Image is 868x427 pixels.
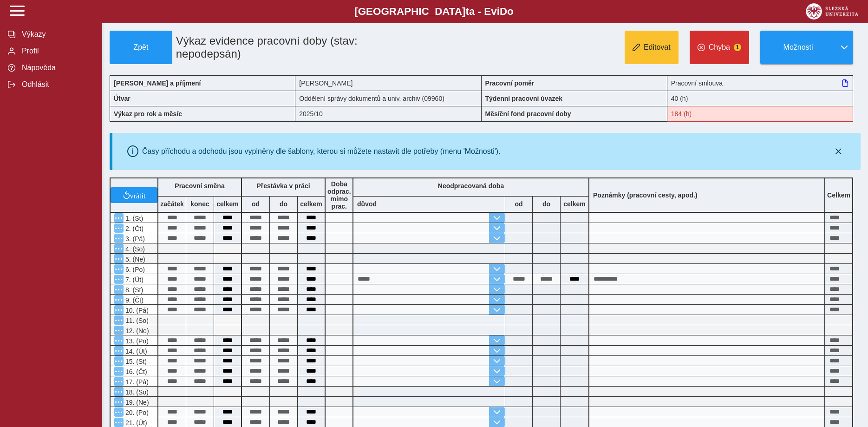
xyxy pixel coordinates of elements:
span: Zpět [114,43,168,52]
span: D [500,6,507,17]
span: 2. (Čt) [124,225,144,232]
button: Menu [114,285,124,294]
button: Menu [114,356,124,366]
span: o [507,6,514,17]
button: Menu [114,418,124,427]
span: 10. (Pá) [124,307,149,314]
button: Menu [114,223,124,233]
div: [PERSON_NAME] [295,75,481,91]
b: Pracovní směna [175,182,224,190]
b: celkem [561,200,588,208]
span: 17. (Pá) [124,378,149,386]
button: Menu [114,275,124,284]
b: důvod [357,200,377,208]
button: Menu [114,234,124,243]
b: [PERSON_NAME] a příjmení [114,79,201,87]
button: Menu [114,397,124,407]
span: vrátit [130,191,146,199]
span: Výkazy [19,30,94,39]
span: Odhlásit [19,80,94,89]
button: Možnosti [760,31,835,64]
button: vrátit [111,187,157,203]
b: začátek [158,200,186,208]
b: Týdenní pracovní úvazek [485,95,563,102]
span: 14. (Út) [124,348,147,355]
span: Editovat [644,43,671,52]
button: Chyba1 [690,31,749,64]
span: 16. (Čt) [124,368,147,375]
b: od [505,200,532,208]
span: 5. (Ne) [124,256,145,263]
b: Doba odprac. mimo prac. [327,180,351,210]
b: konec [186,200,214,208]
button: Menu [114,377,124,386]
img: logo_web_su.png [806,3,858,20]
span: 15. (St) [124,358,147,365]
b: [GEOGRAPHIC_DATA] a - Evi [28,6,840,18]
span: 8. (St) [124,286,143,294]
span: 12. (Ne) [124,327,149,335]
button: Menu [114,254,124,263]
button: Menu [114,326,124,335]
span: 6. (Po) [124,266,145,273]
b: do [533,200,560,208]
h1: Výkaz evidence pracovní doby (stav: nepodepsán) [172,31,423,64]
button: Zpět [110,31,172,64]
span: 20. (Po) [124,409,149,416]
b: Útvar [114,95,131,102]
button: Menu [114,346,124,355]
button: Menu [114,264,124,274]
button: Editovat [625,31,679,64]
span: 3. (Pá) [124,235,145,243]
b: Neodpracovaná doba [438,182,504,190]
button: Menu [114,315,124,325]
button: Menu [114,213,124,223]
span: 1 [734,44,741,51]
span: 19. (Ne) [124,399,149,406]
span: Chyba [709,43,730,52]
span: 7. (Út) [124,276,144,283]
button: Menu [114,387,124,396]
span: Nápověda [19,64,94,72]
b: Měsíční fond pracovní doby [485,110,571,118]
span: Profil [19,47,94,55]
div: 40 (h) [667,91,853,106]
span: 1. (St) [124,215,143,222]
span: 9. (Čt) [124,296,144,304]
b: do [270,200,297,208]
span: 21. (Út) [124,419,147,427]
div: Pracovní smlouva [667,75,853,91]
button: Menu [114,305,124,315]
div: 2025/10 [295,106,481,122]
span: t [465,6,469,17]
div: Oddělení správy dokumentů a univ. archiv (09960) [295,91,481,106]
b: Poznámky (pracovní cesty, apod.) [589,191,701,199]
b: celkem [298,200,325,208]
b: Přestávka v práci [256,182,310,190]
span: 13. (Po) [124,337,149,345]
b: Pracovní poměr [485,79,535,87]
div: Fond pracovní doby (184 h) a součet hodin (183:25 h) se neshodují! [667,106,853,122]
b: Celkem [827,191,850,199]
span: Možnosti [768,43,828,52]
b: od [242,200,269,208]
span: 4. (So) [124,245,145,253]
button: Menu [114,407,124,417]
span: 11. (So) [124,317,149,324]
button: Menu [114,336,124,345]
b: Výkaz pro rok a měsíc [114,110,182,118]
button: Menu [114,244,124,253]
button: Menu [114,295,124,304]
span: 18. (So) [124,388,149,396]
button: Menu [114,367,124,376]
b: celkem [214,200,241,208]
div: Časy příchodu a odchodu jsou vyplněny dle šablony, kterou si můžete nastavit dle potřeby (menu 'M... [142,147,501,156]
